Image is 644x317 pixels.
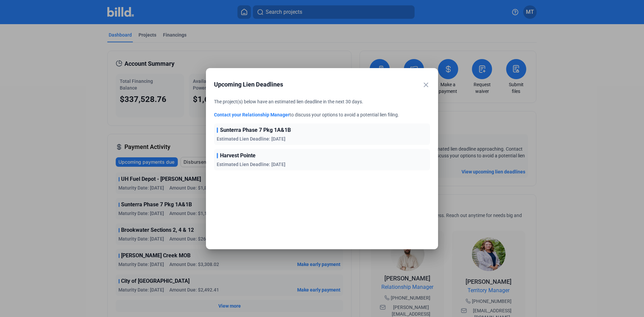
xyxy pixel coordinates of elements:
[220,126,291,134] span: Sunterra Phase 7 Pkg 1A&1B
[220,152,256,160] span: Harvest Pointe
[289,112,399,117] span: to discuss your options to avoid a potential lien filing.
[214,99,363,104] span: The project(s) below have an estimated lien deadline in the next 30 days.
[214,80,413,89] span: Upcoming Lien Deadlines
[214,112,289,117] a: Contact your Relationship Manager
[422,81,430,89] mat-icon: close
[217,136,285,142] span: Estimated Lien Deadline: [DATE]
[217,162,285,167] span: Estimated Lien Deadline: [DATE]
